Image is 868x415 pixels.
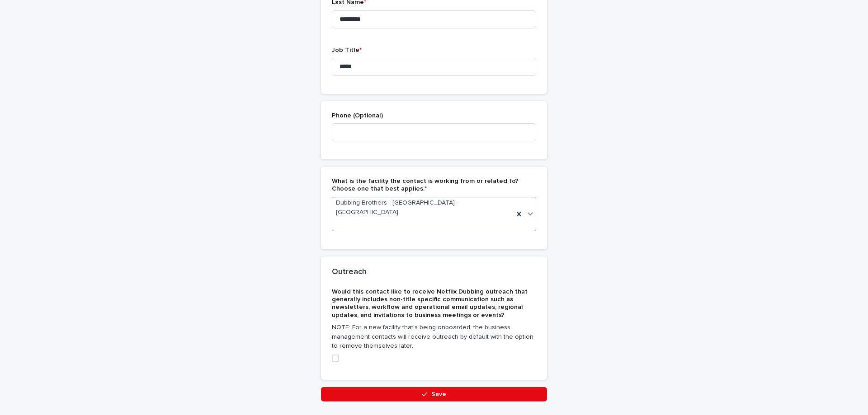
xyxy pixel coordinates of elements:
span: Save [431,391,446,397]
button: Save [321,387,547,401]
span: Phone (Optional) [332,112,383,119]
span: Would this contact like to receive Netflix Dubbing outreach that generally includes non-title spe... [332,289,528,318]
span: Job Title [332,47,362,53]
span: Dubbing Brothers - [GEOGRAPHIC_DATA] - [GEOGRAPHIC_DATA] [336,198,510,217]
p: NOTE: For a new facility that's being onboarded, the business management contacts will receive ou... [332,323,536,351]
span: What is the facility the contact is working from or related to? Choose one that best applies. [332,178,519,192]
h2: Outreach [332,267,367,277]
